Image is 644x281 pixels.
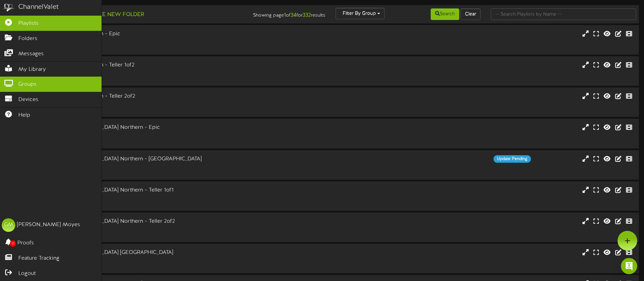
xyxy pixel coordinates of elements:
[491,8,636,20] input: -- Search Playlists by Name --
[284,12,286,18] strong: 1
[18,96,38,104] span: Devices
[27,218,274,225] div: AZ - 056 - [GEOGRAPHIC_DATA] Northern - Teller 2of2
[27,200,274,206] div: # 874
[2,218,15,232] div: GM
[27,61,274,69] div: AZ - 033 - Mesa Southern - Teller 1of2
[27,100,274,106] div: Landscape ( 16:9 )
[27,163,274,168] div: Portrait ( 9:16 )
[27,38,274,44] div: Landscape ( 16:9 )
[27,225,274,231] div: Landscape ( 16:9 )
[18,20,39,27] span: Playlists
[27,186,274,194] div: AZ - 056 - [GEOGRAPHIC_DATA] Northern - Teller 1of1
[27,44,274,49] div: # 876
[27,231,274,237] div: # 875
[303,12,311,18] strong: 332
[18,66,46,74] span: My Library
[27,262,274,268] div: # 5652
[27,106,274,112] div: # 871
[27,137,274,143] div: # 5649
[27,93,274,100] div: AZ - 033 - Mesa Southern - Teller 2of2
[227,8,330,19] div: Showing page of for results
[27,69,274,75] div: Landscape ( 16:9 )
[336,8,384,19] button: Filter By Group
[27,124,274,132] div: AZ - 056 - [GEOGRAPHIC_DATA] Northern - Epic
[18,270,36,278] span: Logout
[27,257,274,262] div: Landscape ( 16:9 )
[27,75,274,81] div: # 870
[18,2,59,12] div: ChannelValet
[27,168,274,174] div: # 5650
[621,258,637,274] div: Open Intercom Messenger
[431,8,459,20] button: Search
[27,249,274,257] div: AZ - 056 - [GEOGRAPHIC_DATA] [GEOGRAPHIC_DATA]
[18,255,59,262] span: Feature Tracking
[18,112,30,119] span: Help
[18,50,44,58] span: Messages
[18,35,37,43] span: Folders
[17,239,34,247] span: Proofs
[18,81,37,88] span: Groups
[10,240,16,247] span: 0
[27,194,274,200] div: Landscape ( 16:9 )
[27,155,274,163] div: AZ - 056 - [GEOGRAPHIC_DATA] Northern - [GEOGRAPHIC_DATA]
[27,132,274,137] div: Landscape ( 16:9 )
[17,221,80,229] div: [PERSON_NAME] Moyes
[27,30,274,38] div: AZ - 033 - Mesa Southern - Epic
[461,8,481,20] button: Clear
[494,155,531,163] div: Update Pending
[291,12,297,18] strong: 34
[78,11,146,19] button: Create New Folder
